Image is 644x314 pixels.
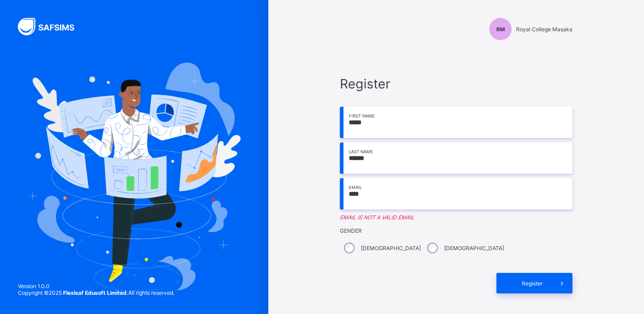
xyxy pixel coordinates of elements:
span: Royal College Masaka [516,26,572,33]
span: email is not a valid email [340,214,414,221]
span: Gender [340,227,572,234]
span: Register [512,280,552,287]
label: [DEMOGRAPHIC_DATA] [361,245,421,251]
span: Copyright © 2025 All rights reserved. [18,289,174,296]
img: SAFSIMS Logo [18,18,85,35]
label: [DEMOGRAPHIC_DATA] [444,245,504,251]
strong: Flexisaf Edusoft Limited. [63,289,128,296]
span: Register [340,76,572,92]
img: Hero Image [28,63,241,291]
span: RM [496,26,505,33]
span: Version 1.0.0 [18,283,174,289]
